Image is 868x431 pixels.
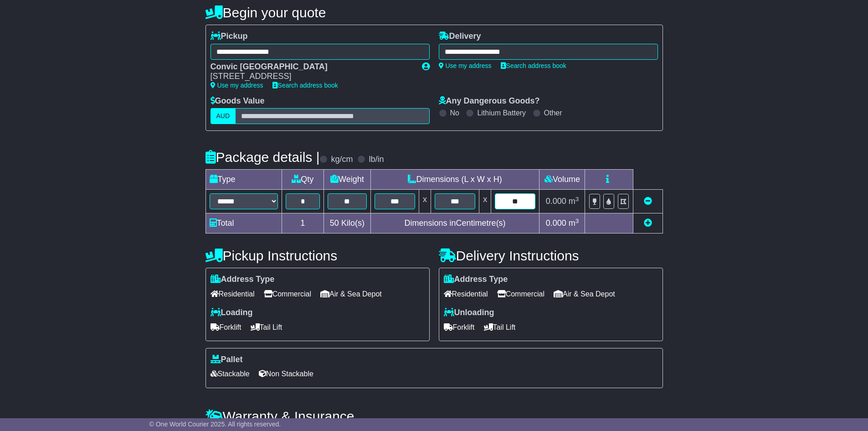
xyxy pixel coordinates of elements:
a: Remove this item [644,197,652,206]
span: m [569,218,579,228]
h4: Pickup Instructions [205,248,430,263]
td: Type [205,170,282,190]
td: Qty [282,170,324,190]
a: Use my address [439,62,492,69]
label: kg/cm [331,155,353,165]
span: Commercial [497,287,544,301]
label: Other [544,109,562,117]
label: Address Type [444,275,508,285]
span: Residential [444,287,488,301]
span: 50 [330,218,339,228]
span: Air & Sea Depot [320,287,382,301]
span: Tail Lift [484,320,516,334]
td: 1 [282,213,324,234]
span: 0.000 [546,218,566,228]
label: Pallet [211,355,243,365]
span: Air & Sea Depot [554,287,615,301]
label: Unloading [444,308,494,318]
td: Dimensions (L x W x H) [370,170,539,190]
td: x [479,190,491,213]
span: Non Stackable [259,367,313,381]
label: Loading [211,308,253,318]
td: Total [205,213,282,234]
label: Goods Value [211,96,265,106]
span: Forklift [444,320,475,334]
label: Lithium Battery [477,109,526,117]
div: Convic [GEOGRAPHIC_DATA] [211,62,413,72]
sup: 3 [575,196,579,203]
label: Delivery [439,31,481,42]
span: 0.000 [546,197,566,206]
a: Search address book [501,62,566,69]
span: Tail Lift [251,320,282,334]
label: Any Dangerous Goods? [439,96,540,106]
span: Commercial [264,287,311,301]
h4: Begin your quote [205,5,663,20]
sup: 3 [575,218,579,224]
td: Dimensions in Centimetre(s) [370,213,539,234]
div: [STREET_ADDRESS] [211,72,413,82]
label: Address Type [211,275,275,285]
td: x [419,190,431,213]
h4: Delivery Instructions [439,248,663,263]
label: No [450,109,459,117]
span: Residential [211,287,255,301]
label: AUD [211,108,236,124]
span: Stackable [211,367,250,381]
a: Add new item [644,218,652,228]
label: Pickup [211,31,248,42]
td: Volume [539,170,585,190]
h4: Package details | [205,150,320,165]
span: © One World Courier 2025. All rights reserved. [149,421,281,428]
span: Forklift [211,320,241,334]
h4: Warranty & Insurance [205,409,663,424]
label: lb/in [369,155,384,165]
a: Use my address [211,82,263,89]
td: Weight [324,170,371,190]
span: m [569,197,579,206]
a: Search address book [272,82,338,89]
td: Kilo(s) [324,213,371,234]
